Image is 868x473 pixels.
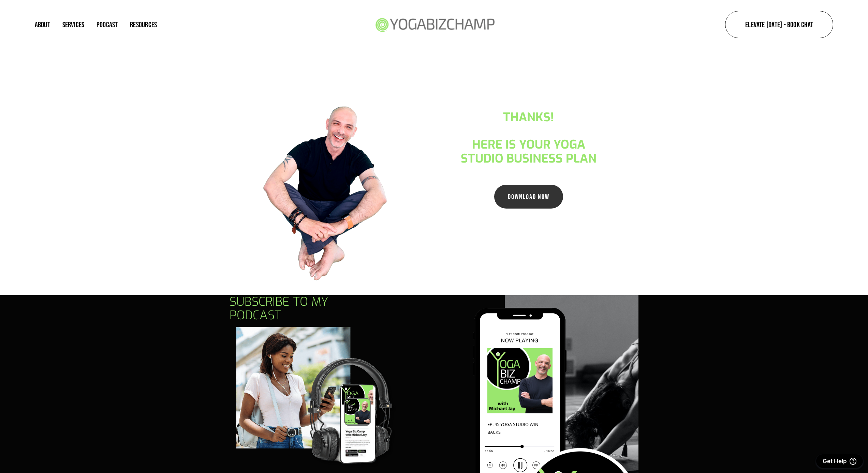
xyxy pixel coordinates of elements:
[35,20,50,29] a: About
[130,20,157,29] a: folder dropdown
[230,294,332,323] span: Subscribe TO MY PODCAST
[62,20,85,29] a: Services
[487,429,550,443] span: GETTING THINGS DONE QUICKLY
[487,421,540,435] span: EP. 45 YOGA STUDIO WIN BACKS
[461,109,597,167] strong: THANKS! here is YOUR YOGA STUDIO BUSINESS PLAN
[130,21,157,28] span: Resources
[371,9,498,40] img: Yoga Biz Champ
[813,451,866,471] iframe: chipbot-button-iframe
[97,20,118,29] a: Podcast
[494,185,563,209] a: DOWNLOAD NOW
[725,11,833,38] a: Elevate [DATE] - Book Chat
